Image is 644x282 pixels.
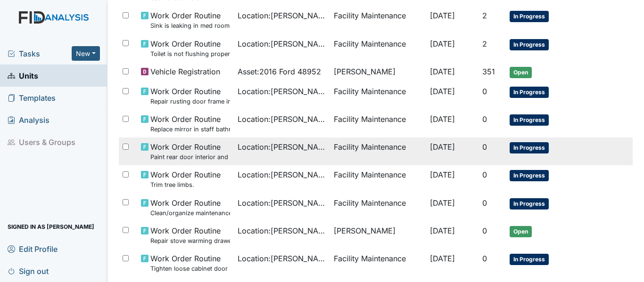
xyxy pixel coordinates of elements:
span: Location : [PERSON_NAME]. ICF [238,113,326,125]
span: [DATE] [430,11,455,20]
span: Open [510,67,532,78]
span: [DATE] [430,254,455,263]
span: In Progress [510,170,549,181]
td: Facility Maintenance [330,82,426,110]
span: Work Order Routine Clean/organize maintenance storage shed. [150,197,230,218]
span: In Progress [510,87,549,98]
span: Work Order Routine Repair stove warming drawer. [150,225,230,245]
span: [DATE] [430,114,455,124]
small: Trim tree limbs. [150,180,221,189]
span: 351 [482,67,495,76]
span: [DATE] [430,67,455,76]
span: Location : [PERSON_NAME]. ICF [238,38,326,49]
td: Facility Maintenance [330,193,426,221]
span: Location : [PERSON_NAME]. ICF [238,141,326,153]
span: 2 [482,39,487,48]
span: 0 [482,226,487,235]
span: Location : [PERSON_NAME]. ICF [238,169,326,180]
td: Facility Maintenance [330,137,426,165]
span: [DATE] [430,170,455,179]
span: Asset : 2016 Ford 48952 [238,66,321,77]
small: Sink is leaking in med room. [150,21,230,30]
td: [PERSON_NAME] [330,221,426,249]
span: Work Order Routine Replace mirror in staff bathroom. [150,113,230,134]
button: New [72,46,100,61]
small: Tighten loose cabinet door in kitchen. [150,264,230,273]
span: Work Order Routine Paint rear door interior and exterior. [150,141,230,161]
span: 0 [482,142,487,152]
span: Work Order Routine Trim tree limbs. [150,169,221,189]
span: Vehicle Registration [150,66,220,77]
span: [DATE] [430,226,455,235]
span: Units [8,68,38,83]
span: Work Order Routine Tighten loose cabinet door in kitchen. [150,253,230,273]
span: 0 [482,87,487,96]
span: Location : [PERSON_NAME]. ICF [238,10,326,21]
small: Clean/organize maintenance storage shed. [150,209,230,218]
span: Location : [PERSON_NAME]. ICF [238,86,326,97]
span: 0 [482,170,487,179]
span: In Progress [510,142,549,153]
span: In Progress [510,254,549,265]
span: 0 [482,254,487,263]
td: Facility Maintenance [330,249,426,277]
span: Work Order Routine Toilet is not flushing properly in HC bathroom. [150,38,230,58]
span: 0 [482,198,487,208]
td: Facility Maintenance [330,165,426,193]
span: 2 [482,11,487,20]
td: Facility Maintenance [330,6,426,34]
span: In Progress [510,114,549,126]
small: Toilet is not flushing properly in HC bathroom. [150,49,230,58]
span: [DATE] [430,39,455,48]
span: Edit Profile [8,242,58,256]
span: Sign out [8,264,49,278]
span: [DATE] [430,198,455,208]
span: Open [510,226,532,237]
span: Signed in as [PERSON_NAME] [8,219,94,234]
small: Repair stove warming drawer. [150,236,230,245]
span: Analysis [8,113,50,127]
span: Location : [PERSON_NAME]. ICF [238,253,326,264]
td: Facility Maintenance [330,110,426,137]
span: Location : [PERSON_NAME]. ICF [238,225,326,236]
small: Repair rusting door frame in staff bathroom. [150,97,230,106]
span: In Progress [510,39,549,50]
span: [DATE] [430,142,455,152]
td: [PERSON_NAME] [330,62,426,82]
span: [DATE] [430,87,455,96]
span: Work Order Routine Repair rusting door frame in staff bathroom. [150,86,230,106]
span: Work Order Routine Sink is leaking in med room. [150,10,230,30]
span: In Progress [510,11,549,22]
span: 0 [482,114,487,124]
a: Tasks [8,48,72,59]
span: Templates [8,90,56,105]
span: Location : [PERSON_NAME]. ICF [238,197,326,209]
small: Paint rear door interior and exterior. [150,153,230,161]
small: Replace mirror in staff bathroom. [150,125,230,134]
span: In Progress [510,198,549,209]
td: Facility Maintenance [330,34,426,62]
